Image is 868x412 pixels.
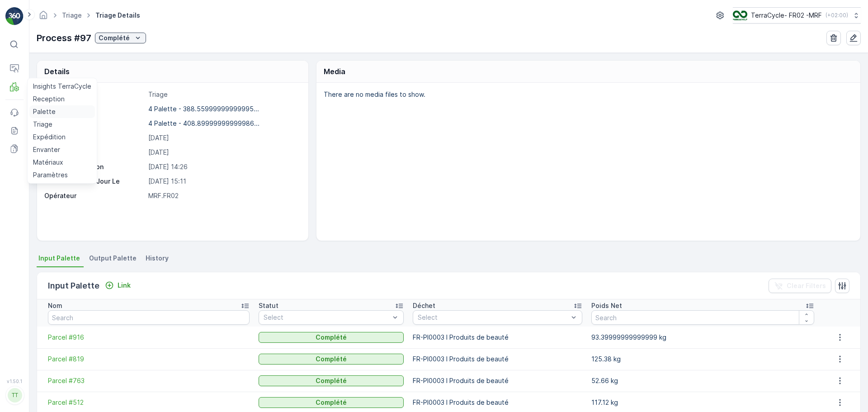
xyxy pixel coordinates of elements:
button: Complété [259,375,404,386]
button: Link [101,280,134,291]
p: FR-PI0003 I Produits de beauté [413,333,582,342]
a: Parcel #763 [48,376,250,385]
p: Clear Filters [787,281,826,290]
div: TT [8,388,22,403]
p: 125.38 kg [591,355,814,364]
p: Link [118,281,131,290]
button: Complété [95,33,146,43]
img: terracycle.png [733,10,747,20]
a: Triage [62,11,82,19]
p: MRF.FR02 [148,191,299,200]
p: 4 Palette - 388.55999999999995... [148,105,259,113]
p: TerraCycle- FR02 -MRF [751,11,822,20]
img: logo [5,7,24,25]
p: FR-PI0003 I Produits de beauté [413,355,582,364]
span: Output Palette [89,254,137,263]
input: Search [48,310,250,325]
button: Complété [259,354,404,365]
p: 117.12 kg [591,398,814,407]
p: 93.39999999999999 kg [591,333,814,342]
a: Parcel #819 [48,355,250,364]
p: FR-PI0003 I Produits de beauté [413,376,582,385]
p: Opérateur [44,191,145,200]
button: Clear Filters [769,279,831,293]
button: Complété [259,397,404,408]
p: Triage [148,90,299,99]
p: Select [264,313,390,322]
span: History [146,254,169,263]
p: Poids Net [591,301,622,310]
span: Triage Details [94,11,142,20]
p: 4 Palette - 408.89999999999986... [148,119,259,127]
p: Details [44,66,70,77]
p: Complété [316,398,347,407]
p: Media [324,66,345,77]
p: [DATE] 15:11 [148,177,299,186]
a: Parcel #916 [48,333,250,342]
span: Input Palette [38,254,80,263]
p: There are no media files to show. [324,90,851,99]
p: [DATE] 14:26 [148,162,299,171]
p: Complété [99,33,130,43]
p: 52.66 kg [591,376,814,385]
p: Process #97 [37,31,91,45]
input: Search [591,310,814,325]
p: Complété [316,333,347,342]
a: Parcel #512 [48,398,250,407]
p: Déchet [413,301,435,310]
button: TT [5,386,24,405]
p: Input Palette [48,279,99,292]
p: Select [418,313,568,322]
button: TerraCycle- FR02 -MRF(+02:00) [733,7,861,24]
p: Statut [259,301,278,310]
p: [DATE] [148,148,299,157]
p: Complété [316,355,347,364]
p: ( +02:00 ) [826,12,848,19]
p: FR-PI0003 I Produits de beauté [413,398,582,407]
span: v 1.50.1 [5,379,24,384]
button: Complété [259,332,404,343]
p: [DATE] [148,133,299,142]
p: Nom [48,301,62,310]
a: Homepage [38,14,48,21]
p: Complété [316,376,347,385]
